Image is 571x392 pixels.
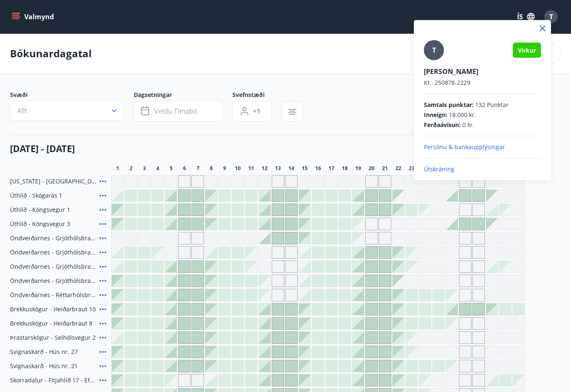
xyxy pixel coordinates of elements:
[518,46,536,54] span: Virkur
[424,67,541,76] p: [PERSON_NAME]
[424,79,431,87] span: Kt.
[424,165,541,173] p: Útskráning
[424,121,461,129] span: Ferðaávísun :
[424,101,474,109] span: Samtals punktar :
[424,111,447,119] span: Inneign :
[424,143,541,151] p: Persónu & bankaupplýsingar
[449,111,476,119] span: 18.000 kr.
[432,46,436,55] span: T
[462,121,474,129] span: 0 kr.
[475,101,509,109] span: 132 Punktar
[424,79,541,87] p: 250878-2229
